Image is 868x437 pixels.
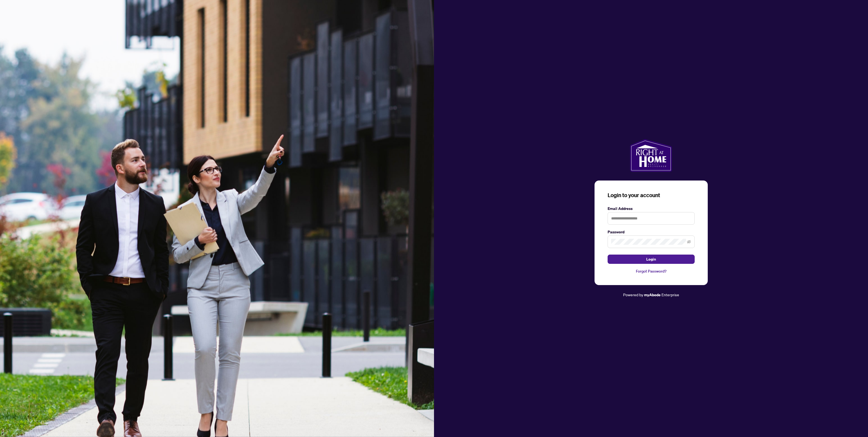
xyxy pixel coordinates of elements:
button: Login [608,255,695,264]
img: ma-logo [630,139,672,172]
a: Forgot Password? [608,268,695,274]
span: Powered by [623,292,643,297]
span: eye-invisible [687,240,691,244]
h3: Login to your account [608,191,695,199]
a: myAbode [644,292,661,298]
span: Login [646,255,656,264]
label: Email Address [608,206,695,212]
span: Enterprise [661,292,679,297]
label: Password [608,229,695,235]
